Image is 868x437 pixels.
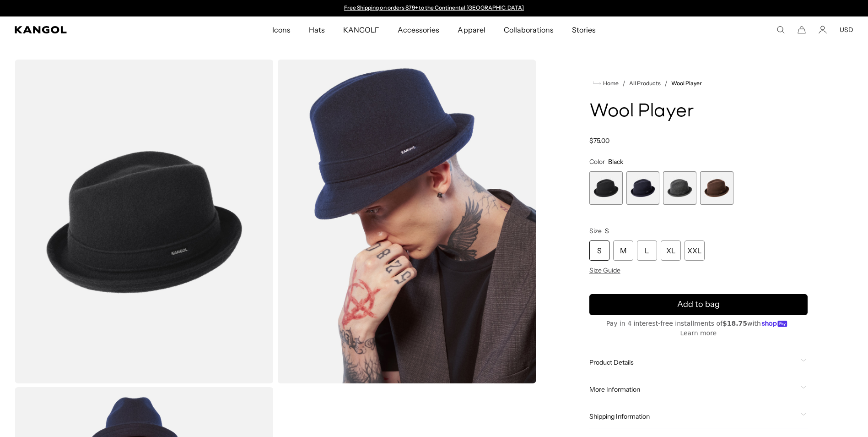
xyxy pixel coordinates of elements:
[629,80,661,87] a: All Products
[277,60,536,383] img: dark-blue
[677,298,720,311] span: Add to bag
[776,26,785,34] summary: Search here
[626,171,660,205] div: 2 of 4
[608,158,623,166] span: Black
[589,227,602,235] span: Size
[309,16,325,43] span: Hats
[589,171,623,205] div: 1 of 4
[504,16,554,43] span: Collaborations
[300,16,334,43] a: Hats
[700,171,733,205] div: 4 of 4
[605,227,609,235] span: S
[589,78,808,89] nav: breadcrumbs
[458,16,485,43] span: Apparel
[589,385,797,393] span: More Information
[601,80,619,87] span: Home
[343,16,379,43] span: KANGOLF
[15,26,180,33] a: Kangol
[340,5,528,12] slideshow-component: Announcement bar
[798,26,806,34] button: Cart
[589,137,609,145] span: $75.00
[613,240,633,261] div: M
[637,240,657,261] div: L
[589,266,620,274] span: Size Guide
[263,16,300,43] a: Icons
[572,16,596,43] span: Stories
[388,16,448,43] a: Accessories
[589,158,605,166] span: Color
[589,358,797,366] span: Product Details
[340,5,528,12] div: Announcement
[663,171,696,205] label: Dark Flannel
[272,16,291,43] span: Icons
[495,16,563,43] a: Collaborations
[663,171,696,205] div: 3 of 4
[619,78,625,89] li: /
[563,16,605,43] a: Stories
[671,80,702,87] a: Wool Player
[589,102,808,122] h1: Wool Player
[398,16,439,43] span: Accessories
[819,26,827,34] a: Account
[700,171,733,205] label: Tobacco
[15,60,274,383] img: color-black
[589,171,623,205] label: Black
[593,79,619,87] a: Home
[840,26,853,34] button: USD
[685,240,705,261] div: XXL
[334,16,388,43] a: KANGOLF
[661,240,681,261] div: XL
[344,4,524,11] a: Free Shipping on orders $79+ to the Continental [GEOGRAPHIC_DATA]
[626,171,660,205] label: Dark Blue
[340,5,528,12] div: 1 of 2
[661,78,668,89] li: /
[589,412,797,421] span: Shipping Information
[589,240,609,261] div: S
[589,294,808,315] button: Add to bag
[448,16,494,43] a: Apparel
